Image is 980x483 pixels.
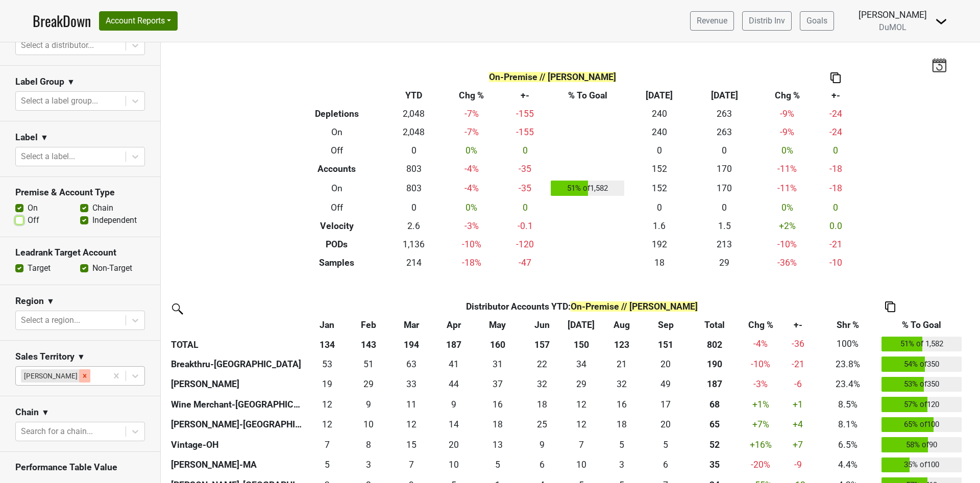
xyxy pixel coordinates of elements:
td: 192 [627,235,692,253]
td: 7 [306,435,348,455]
td: 8 [348,435,389,455]
th: 134 [306,334,348,354]
label: On [28,202,38,214]
td: 32 [599,374,644,395]
td: -24 [818,105,853,123]
td: 51 [348,354,389,374]
div: 34 [566,358,597,371]
div: 10 [350,418,387,431]
td: -36 % [757,253,818,272]
div: 190 [690,358,739,371]
div: 5 [647,438,685,451]
th: Depletions [287,105,387,123]
td: 16 [599,394,644,415]
td: 29 [348,374,389,395]
td: 31 [474,354,521,374]
div: 63 [392,358,431,371]
td: 44 [434,374,474,395]
div: 52 [690,438,739,451]
a: Revenue [690,11,734,31]
td: 21 [599,354,644,374]
th: 52 [688,435,742,455]
div: 37 [477,377,519,391]
td: 0 % [441,141,502,160]
td: 263 [692,123,756,141]
td: -10 % [441,235,502,253]
div: 41 [436,358,472,371]
td: 22 [521,354,563,374]
div: 20 [436,438,472,451]
th: &nbsp;: activate to sort column ascending [168,316,306,334]
div: 12 [566,418,597,431]
th: 35 [688,455,742,475]
td: 0 % [757,141,818,160]
img: last_updated_date [932,58,947,72]
td: -7 % [441,105,502,123]
td: -35 [502,160,548,178]
td: 10 [434,455,474,475]
td: 2.6 [386,217,441,235]
th: Chg % [757,86,818,105]
td: -4 % [441,160,502,178]
td: 0 [386,141,441,160]
td: 2,048 [386,123,441,141]
a: Distrib Inv [742,11,792,31]
div: 53 [309,358,346,371]
h3: Region [15,296,44,307]
label: Chain [92,202,113,214]
th: Breakthru-[GEOGRAPHIC_DATA] [168,354,306,374]
th: [PERSON_NAME] [168,374,306,395]
div: Remove Mariette Bolitiski [79,369,90,383]
td: 0 [627,141,692,160]
div: 6 [524,458,561,471]
td: 4.4% [816,455,879,475]
td: 23.4% [816,374,879,395]
img: filter [168,300,185,316]
td: 7 [563,435,600,455]
th: 187 [688,374,742,395]
td: 213 [692,235,756,253]
td: 18 [599,415,644,435]
td: 0 [386,198,441,217]
td: -18 [818,178,853,198]
th: 194 [389,334,434,354]
th: 123 [599,334,644,354]
div: 32 [524,377,561,391]
th: Mar: activate to sort column ascending [389,316,434,334]
div: 18 [477,418,519,431]
div: +1 [782,398,814,411]
td: 100% [816,334,879,354]
th: Off [287,141,387,160]
th: On [287,123,387,141]
td: 23.8% [816,354,879,374]
th: [DATE] [627,86,692,105]
span: On-Premise // [PERSON_NAME] [571,301,698,312]
th: Feb: activate to sort column ascending [348,316,389,334]
td: -155 [502,123,548,141]
th: 151 [644,334,688,354]
td: 41 [434,354,474,374]
td: 0 [692,141,756,160]
h3: Chain [15,407,39,418]
div: 5 [309,458,346,471]
div: 68 [690,398,739,411]
td: 37 [474,374,521,395]
div: 14 [436,418,472,431]
td: 9 [348,394,389,415]
th: % To Goal: activate to sort column ascending [879,316,964,334]
th: [DATE] [692,86,756,105]
td: 263 [692,105,756,123]
div: 8 [350,438,387,451]
td: +2 % [757,217,818,235]
th: Samples [287,253,387,272]
div: 15 [392,438,431,451]
div: 13 [477,438,519,451]
div: 44 [436,377,472,391]
th: Jun: activate to sort column ascending [521,316,563,334]
td: 10 [563,455,600,475]
td: 214 [386,253,441,272]
td: 49 [644,374,688,395]
div: 18 [602,418,642,431]
th: May: activate to sort column ascending [474,316,521,334]
div: -21 [782,358,814,371]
